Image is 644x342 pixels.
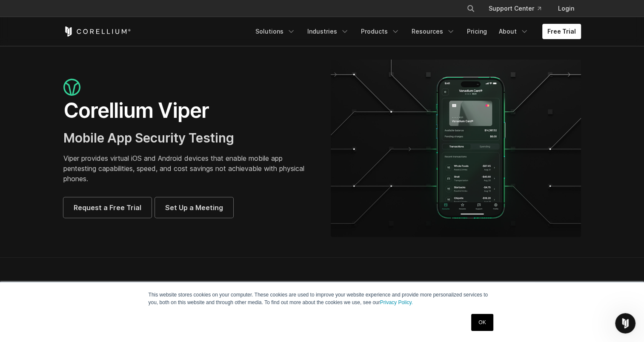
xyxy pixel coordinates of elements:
[463,1,478,16] button: Search
[542,24,581,39] a: Free Trial
[250,24,301,39] a: Solutions
[356,24,405,39] a: Products
[63,26,131,37] a: Corellium Home
[63,153,314,184] p: Viper provides virtual iOS and Android devices that enable mobile app pentesting capabilities, sp...
[250,24,581,39] div: Navigation Menu
[63,98,314,123] h1: Corellium Viper
[471,314,493,331] a: OK
[331,60,581,237] img: viper_hero
[155,197,233,218] a: Set Up a Meeting
[462,24,492,39] a: Pricing
[63,130,234,145] span: Mobile App Security Testing
[551,1,581,16] a: Login
[165,202,223,213] span: Set Up a Meeting
[456,1,581,16] div: Navigation Menu
[149,291,496,306] p: This website stores cookies on your computer. These cookies are used to improve your website expe...
[482,1,548,16] a: Support Center
[74,202,141,213] span: Request a Free Trial
[380,299,413,305] a: Privacy Policy.
[494,24,534,39] a: About
[302,24,354,39] a: Industries
[63,197,152,218] a: Request a Free Trial
[406,24,460,39] a: Resources
[615,313,635,333] iframe: Intercom live chat
[63,79,80,96] img: viper_icon_large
